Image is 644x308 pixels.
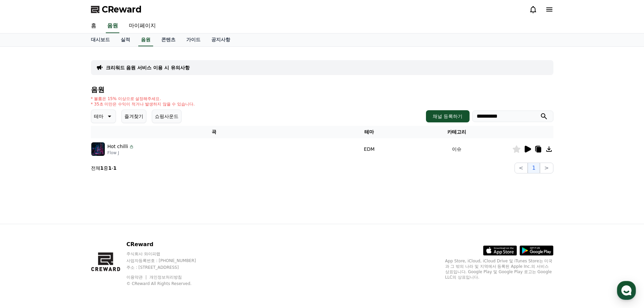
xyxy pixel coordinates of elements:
a: 이용약관 [126,275,148,280]
th: 테마 [337,126,401,138]
p: © CReward All Rights Reserved. [126,281,209,286]
th: 카테고리 [401,126,512,138]
button: 즐겨찾기 [121,110,146,123]
p: CReward [126,240,209,248]
span: 설정 [104,224,113,230]
strong: 1 [100,165,104,171]
h4: 음원 [91,86,553,93]
td: EDM [337,138,401,160]
button: > [540,163,553,173]
a: 음원 [106,19,119,33]
p: App Store, iCloud, iCloud Drive 및 iTunes Store는 미국과 그 밖의 나라 및 지역에서 등록된 Apple Inc.의 서비스 상표입니다. Goo... [445,258,553,280]
p: Flow J [108,150,134,156]
p: Hot chilli [108,143,128,150]
a: 실적 [115,33,136,46]
button: 쇼핑사운드 [152,110,182,123]
p: * 35초 미만은 수익이 적거나 발생하지 않을 수 있습니다. [91,101,195,107]
a: 설정 [87,214,130,231]
td: 이슈 [401,138,512,160]
strong: 1 [108,165,112,171]
strong: 1 [113,165,117,171]
a: 홈 [2,214,45,231]
button: < [515,163,528,173]
a: 대시보드 [86,33,115,46]
a: 가이드 [181,33,206,46]
p: 사업자등록번호 : [PHONE_NUMBER] [126,258,209,263]
a: 크리워드 음원 서비스 이용 시 유의사항 [106,64,190,71]
a: 공지사항 [206,33,236,46]
p: 주식회사 와이피랩 [126,251,209,257]
img: music [91,142,105,156]
a: 음원 [138,33,153,46]
button: 테마 [91,110,116,123]
a: 콘텐츠 [156,33,181,46]
p: 테마 [94,112,103,121]
a: 대화 [45,214,87,231]
th: 곡 [91,126,337,138]
span: CReward [102,4,142,15]
p: 주소 : [STREET_ADDRESS] [126,265,209,270]
span: 홈 [21,224,25,230]
span: 대화 [62,225,70,230]
a: 마이페이지 [123,19,161,33]
a: 홈 [86,19,102,33]
p: 전체 중 - [91,165,117,171]
a: 개인정보처리방침 [149,275,182,280]
p: * 볼륨은 15% 이상으로 설정해주세요. [91,96,195,101]
button: 채널 등록하기 [426,110,469,122]
a: CReward [91,4,142,15]
button: 1 [528,163,540,173]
